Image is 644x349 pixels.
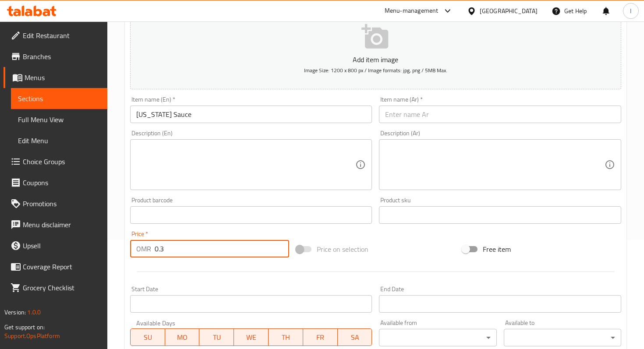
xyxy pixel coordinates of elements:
[630,6,631,16] span: I
[269,328,303,346] button: TH
[11,109,107,130] a: Full Menu View
[4,256,107,277] a: Coverage Report
[504,329,621,346] div: ​
[4,307,26,318] span: Version:
[25,72,100,83] span: Menus
[155,240,289,257] input: Please enter price
[130,106,372,123] input: Enter name En
[144,54,608,65] p: Add item image
[4,277,107,298] a: Grocery Checklist
[130,206,372,224] input: Please enter product barcode
[23,261,100,272] span: Coverage Report
[23,156,100,167] span: Choice Groups
[234,328,269,346] button: WE
[4,321,45,333] span: Get support on:
[23,240,100,251] span: Upsell
[4,67,107,88] a: Menus
[27,307,41,318] span: 1.0.0
[130,9,621,89] button: Add item imageImage Size: 1200 x 800 px / Image formats: jpg, png / 5MB Max.
[307,331,334,344] span: FR
[341,331,369,344] span: SA
[23,282,100,293] span: Grocery Checklist
[18,114,100,125] span: Full Menu View
[4,330,60,342] a: Support.OpsPlatform
[23,51,100,62] span: Branches
[11,88,107,109] a: Sections
[4,172,107,193] a: Coupons
[338,328,372,346] button: SA
[4,235,107,256] a: Upsell
[272,331,300,344] span: TH
[237,331,265,344] span: WE
[4,25,107,46] a: Edit Restaurant
[483,244,511,254] span: Free item
[4,151,107,172] a: Choice Groups
[169,331,196,344] span: MO
[379,329,496,346] div: ​
[23,30,100,41] span: Edit Restaurant
[317,244,368,254] span: Price on selection
[480,6,538,16] div: [GEOGRAPHIC_DATA]
[304,65,447,75] span: Image Size: 1200 x 800 px / Image formats: jpg, png / 5MB Max.
[23,219,100,230] span: Menu disclaimer
[11,130,107,151] a: Edit Menu
[4,193,107,214] a: Promotions
[199,328,234,346] button: TU
[130,328,165,346] button: SU
[379,106,621,123] input: Enter name Ar
[18,135,100,146] span: Edit Menu
[165,328,200,346] button: MO
[23,198,100,209] span: Promotions
[379,206,621,224] input: Please enter product sku
[385,6,439,16] div: Menu-management
[4,46,107,67] a: Branches
[203,331,230,344] span: TU
[134,331,162,344] span: SU
[136,243,151,254] p: OMR
[23,177,100,188] span: Coupons
[18,93,100,104] span: Sections
[303,328,338,346] button: FR
[4,214,107,235] a: Menu disclaimer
